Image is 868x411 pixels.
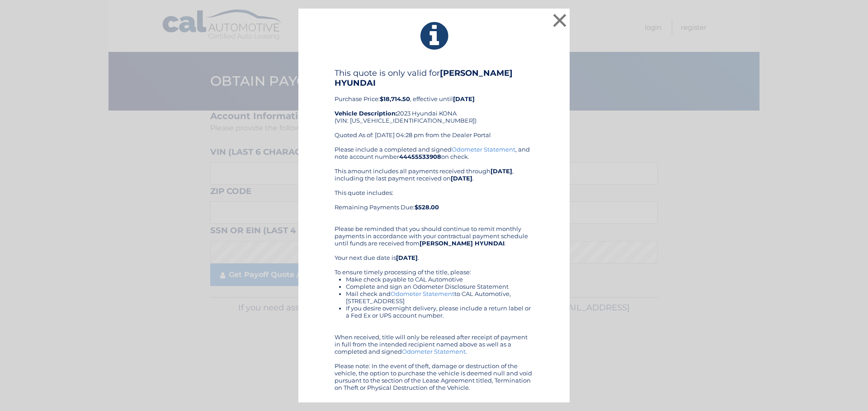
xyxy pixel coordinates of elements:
a: Odometer Statement [452,146,515,153]
b: [PERSON_NAME] HYUNDAI [335,68,513,88]
b: [DATE] [396,254,418,261]
button: × [551,11,569,29]
div: Please include a completed and signed , and note account number on check. This amount includes al... [335,146,533,391]
b: 44455533908 [399,153,441,160]
div: This quote includes: Remaining Payments Due: [335,189,533,218]
b: [DATE] [451,175,472,182]
b: [DATE] [491,167,512,175]
div: Purchase Price: , effective until 2023 Hyundai KONA (VIN: [US_VEHICLE_IDENTIFICATION_NUMBER]) Quo... [335,68,533,146]
h4: This quote is only valid for [335,68,533,88]
strong: Vehicle Description: [335,110,397,117]
b: $528.00 [415,203,439,211]
li: Make check payable to CAL Automotive [346,276,533,283]
li: Mail check and to CAL Automotive, [STREET_ADDRESS] [346,290,533,305]
b: [PERSON_NAME] HYUNDAI [420,240,505,247]
b: $18,714.50 [380,95,410,102]
li: Complete and sign an Odometer Disclosure Statement [346,283,533,290]
b: [DATE] [453,95,475,102]
a: Odometer Statement [391,290,454,297]
a: Odometer Statement [402,348,466,355]
li: If you desire overnight delivery, please include a return label or a Fed Ex or UPS account number. [346,305,533,319]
